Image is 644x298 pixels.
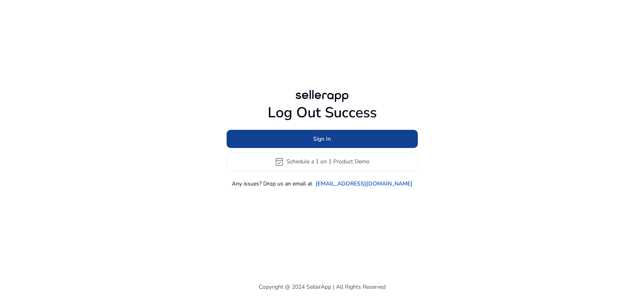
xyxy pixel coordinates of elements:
[227,152,418,171] button: event_availableSchedule a 1 on 1 Product Demo
[227,130,418,148] button: Sign In
[232,179,312,188] p: Any issues? Drop us an email at
[275,157,284,167] span: event_available
[316,179,413,188] a: [EMAIL_ADDRESS][DOMAIN_NAME]
[313,135,331,143] span: Sign In
[227,104,418,121] h1: Log Out Success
